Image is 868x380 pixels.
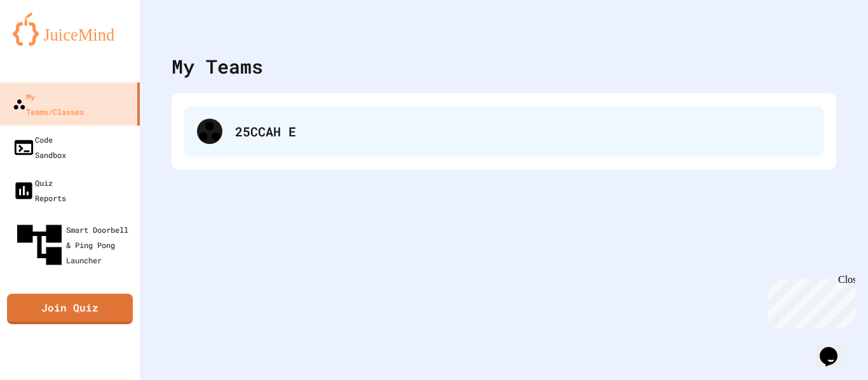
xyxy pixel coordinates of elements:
[13,175,66,206] div: Quiz Reports
[763,274,855,328] iframe: chat widget
[172,52,263,81] div: My Teams
[7,294,133,324] a: Join Quiz
[13,13,127,46] img: logo-orange.svg
[13,132,66,162] div: Code Sandbox
[815,329,855,367] iframe: chat widget
[235,122,811,141] div: 25CCAH E
[13,218,135,272] div: Smart Doorbell & Ping Pong Launcher
[13,89,84,119] div: My Teams/Classes
[184,106,824,157] div: 25CCAH E
[5,5,88,81] div: Chat with us now!Close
